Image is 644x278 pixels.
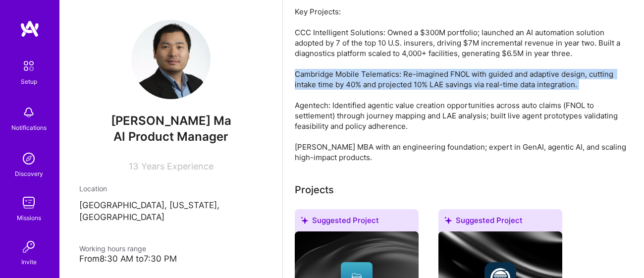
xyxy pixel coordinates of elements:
[20,20,40,38] img: logo
[129,161,138,171] span: 13
[131,20,211,99] img: User Avatar
[21,76,37,87] div: Setup
[15,168,43,179] div: Discovery
[79,183,263,194] div: Location
[113,129,228,144] span: AI Product Manager
[19,103,39,122] img: bell
[444,217,452,224] i: icon SuggestedTeams
[17,213,41,223] div: Missions
[79,113,263,128] span: [PERSON_NAME] Ma
[141,161,214,171] span: Years Experience
[11,122,47,133] div: Notifications
[295,182,334,197] div: Add projects you've worked on
[19,149,39,168] img: discovery
[295,182,334,197] div: Projects
[79,200,263,223] p: [GEOGRAPHIC_DATA], [US_STATE], [GEOGRAPHIC_DATA]
[21,257,37,267] div: Invite
[295,209,419,235] div: Suggested Project
[79,254,263,264] div: From 8:30 AM to 7:30 PM
[79,244,146,253] span: Working hours range
[18,56,39,76] img: setup
[301,217,308,224] i: icon SuggestedTeams
[19,193,39,213] img: teamwork
[438,209,562,235] div: Suggested Project
[19,237,39,257] img: Invite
